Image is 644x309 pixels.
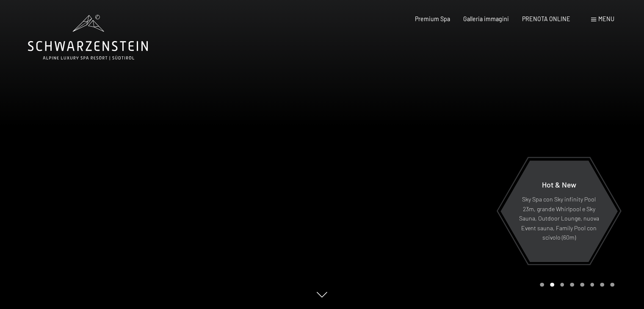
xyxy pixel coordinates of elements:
a: Hot & New Sky Spa con Sky infinity Pool 23m, grande Whirlpool e Sky Sauna, Outdoor Lounge, nuova ... [500,160,618,262]
div: Carousel Page 8 [610,283,614,287]
div: Carousel Page 7 [600,283,604,287]
span: Menu [598,15,614,22]
span: Hot & New [542,180,576,189]
div: Carousel Page 4 [570,283,574,287]
a: PRENOTA ONLINE [522,15,570,22]
div: Carousel Page 6 [590,283,594,287]
div: Carousel Page 2 (Current Slide) [550,283,554,287]
p: Sky Spa con Sky infinity Pool 23m, grande Whirlpool e Sky Sauna, Outdoor Lounge, nuova Event saun... [518,195,599,243]
a: Premium Spa [415,15,450,22]
a: Galleria immagini [463,15,509,22]
div: Carousel Pagination [537,283,614,287]
div: Carousel Page 1 [540,283,544,287]
div: Carousel Page 5 [580,283,584,287]
div: Carousel Page 3 [560,283,564,287]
